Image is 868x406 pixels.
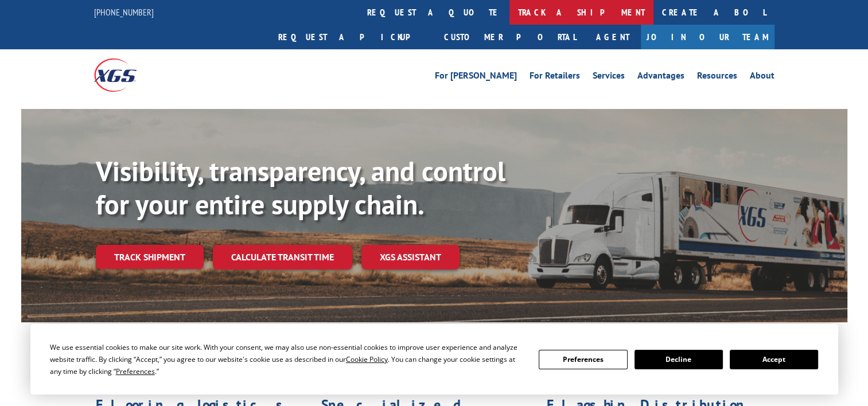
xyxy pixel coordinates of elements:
b: Visibility, transparency, and control for your entire supply chain. [96,153,505,222]
span: Preferences [116,366,155,376]
a: Join Our Team [641,25,774,49]
a: Resources [697,71,737,84]
span: Cookie Policy [346,354,388,364]
a: Advantages [637,71,684,84]
a: For Retailers [530,71,580,84]
div: Cookie Consent Prompt [30,324,838,395]
div: We use essential cookies to make our site work. With your consent, we may also use non-essential ... [50,341,525,377]
a: Customer Portal [435,25,585,49]
a: For [PERSON_NAME] [435,71,517,84]
button: Preferences [539,350,627,369]
button: Accept [730,350,818,369]
a: About [750,71,774,84]
a: [PHONE_NUMBER] [94,6,154,18]
a: Track shipment [96,245,204,269]
a: Calculate transit time [213,245,352,270]
a: Agent [585,25,641,49]
a: XGS ASSISTANT [361,245,460,270]
a: Services [593,71,625,84]
button: Decline [635,350,723,369]
a: Request a pickup [270,25,435,49]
